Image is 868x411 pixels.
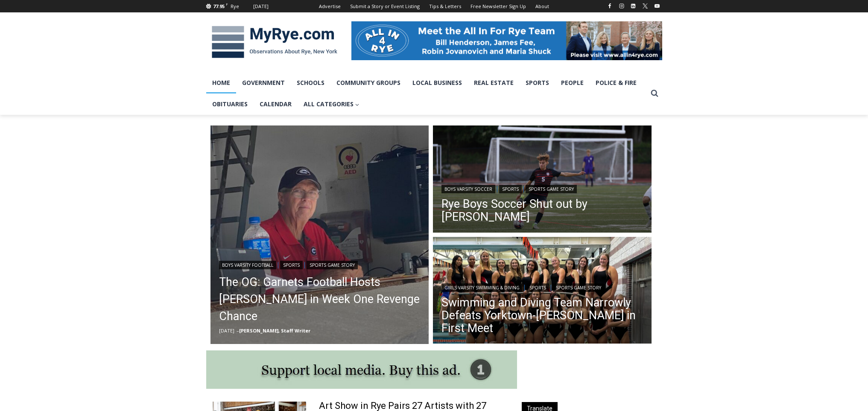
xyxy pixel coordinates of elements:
a: Sports [526,283,549,292]
a: Sports [520,72,555,93]
a: Sports [499,185,522,193]
img: (PHOTO: Rye Boys Soccer's Silas Kavanagh in his team's 3-0 loss to Byram Hills on Septmber 10, 20... [433,125,652,235]
a: Calendar [254,93,298,115]
a: Real Estate [468,72,520,93]
a: All Categories [298,93,365,115]
a: Read More The OG: Garnets Football Hosts Somers in Week One Revenge Chance [210,125,429,344]
a: Boys Varsity Football [219,261,276,269]
img: (PHOTO" Steve “The OG” Feeney in the press box at Rye High School's Nugent Stadium, 2022.) [210,125,429,344]
time: [DATE] [219,327,234,334]
nav: Primary Navigation [206,72,647,115]
a: Read More Swimming and Diving Team Narrowly Defeats Yorktown-Somers in First Meet [433,237,652,346]
button: View Search Form [647,86,662,101]
a: Sports Game Story [526,185,577,193]
img: support local media, buy this ad [206,350,517,389]
div: | | [441,183,643,193]
span: All Categories [304,99,359,109]
span: – [237,327,239,334]
a: Government [236,72,291,93]
img: All in for Rye [351,21,662,60]
a: Swimming and Diving Team Narrowly Defeats Yorktown-[PERSON_NAME] in First Meet [441,296,643,335]
span: F [226,2,228,6]
a: The OG: Garnets Football Hosts [PERSON_NAME] in Week One Revenge Chance [219,274,421,325]
a: [PERSON_NAME], Staff Writer [239,327,310,334]
a: YouTube [652,1,662,11]
div: [DATE] [253,3,269,10]
a: Sports Game Story [307,261,358,269]
a: Linkedin [628,1,638,11]
img: (PHOTO: The 2024 Rye - Rye Neck - Blind Brook Varsity Swimming Team.) [433,237,652,346]
a: Obituaries [206,93,254,115]
a: Sports Game Story [553,283,604,292]
div: | | [441,282,643,292]
a: Home [206,72,236,93]
a: Schools [291,72,330,93]
span: 77.95 [213,3,225,9]
img: MyRye.com [206,20,343,64]
a: Rye Boys Soccer Shut out by [PERSON_NAME] [441,198,643,223]
a: Instagram [617,1,627,11]
a: Community Groups [330,72,406,93]
a: Police & Fire [590,72,643,93]
a: Local Business [406,72,468,93]
a: Sports [280,261,303,269]
a: Boys Varsity Soccer [441,185,495,193]
div: Rye [231,3,239,10]
a: Facebook [605,1,615,11]
a: Girls Varsity Swimming & Diving [441,283,523,292]
a: Read More Rye Boys Soccer Shut out by Byram Hills [433,125,652,235]
a: X [640,1,650,11]
div: | | [219,259,421,269]
a: People [555,72,590,93]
